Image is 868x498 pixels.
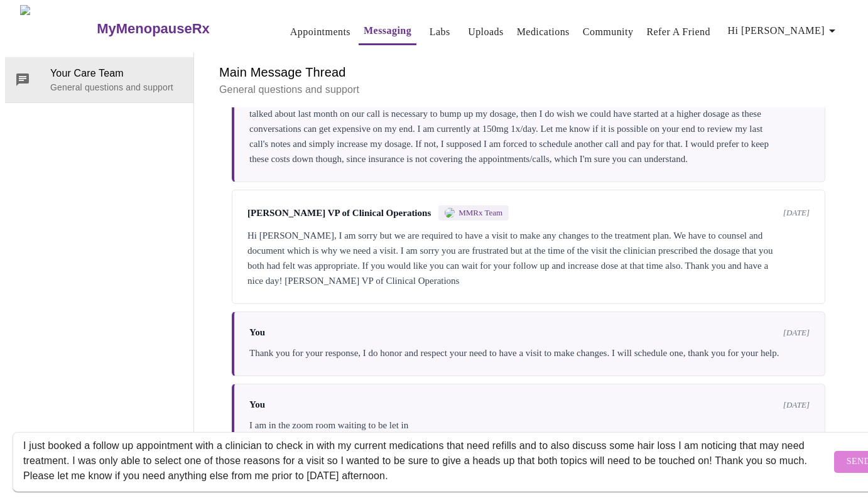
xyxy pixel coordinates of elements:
span: You [249,327,265,338]
p: General questions and support [50,81,183,94]
span: Hi [PERSON_NAME] [728,22,840,40]
div: I am in the zoom room waiting to be let in [249,418,810,433]
span: [DATE] [783,400,810,410]
h3: MyMenopauseRx [97,21,210,37]
a: Medications [517,23,570,41]
div: Thank you for your response, I do honor and respect your need to have a visit to make changes. I ... [249,345,810,360]
a: Refer a Friend [646,23,710,41]
div: At my last appointment we discussed that this low dose would potentially not be strong enough (I'... [249,76,810,166]
img: MMRX [445,208,455,218]
span: [DATE] [783,208,810,218]
a: Appointments [290,23,350,41]
span: Your Care Team [50,66,183,81]
img: MyMenopauseRx Logo [20,5,95,52]
button: Community [578,19,639,45]
button: Messaging [359,18,416,45]
div: Your Care TeamGeneral questions and support [5,57,193,102]
h6: Main Message Thread [219,62,838,82]
textarea: Send a message about your appointment [23,441,831,482]
button: Hi [PERSON_NAME] [723,18,845,43]
span: [DATE] [783,328,810,338]
button: Uploads [463,19,509,45]
a: Labs [430,23,450,41]
a: Messaging [364,22,411,40]
button: Medications [512,19,575,45]
a: MyMenopauseRx [95,7,260,51]
button: Refer a Friend [641,19,715,45]
p: General questions and support [219,82,838,97]
span: MMRx Team [458,208,502,218]
a: Uploads [468,23,504,41]
a: Community [583,23,634,41]
button: Appointments [285,19,355,45]
button: Labs [420,19,460,45]
span: [PERSON_NAME] VP of Clinical Operations [247,208,431,219]
span: You [249,399,265,410]
div: Hi [PERSON_NAME], I am sorry but we are required to have a visit to make any changes to the treat... [247,228,810,288]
